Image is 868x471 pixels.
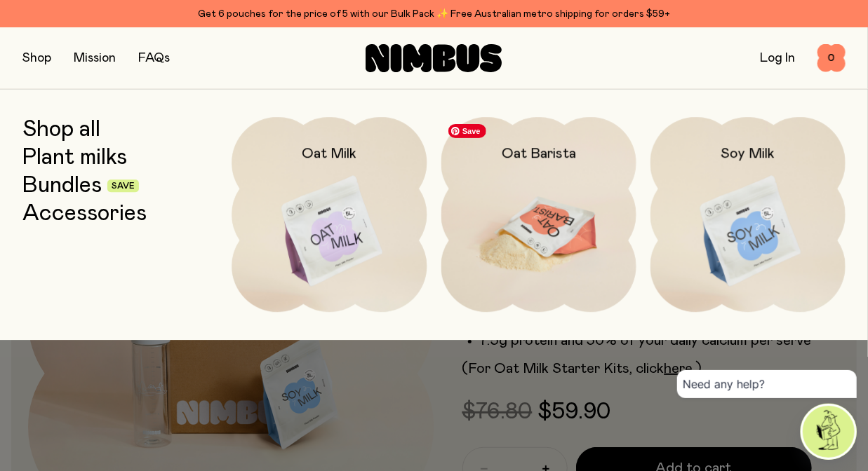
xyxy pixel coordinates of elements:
img: agent [803,406,855,458]
a: Oat Milk [232,117,427,312]
a: FAQs [138,52,170,64]
h2: Oat Milk [302,145,356,162]
a: Log In [760,52,795,64]
a: Shop all [22,117,100,142]
a: Bundles [22,173,102,198]
a: Oat Barista [441,117,636,312]
h2: Oat Barista [502,145,576,162]
span: Save [112,182,135,191]
a: Plant milks [22,145,127,170]
h2: Soy Milk [721,145,775,162]
div: Need any help? [677,370,857,398]
button: 0 [817,44,846,72]
div: Get 6 pouches for the price of 5 with our Bulk Pack ✨ Free Australian metro shipping for orders $59+ [22,6,846,22]
a: Soy Milk [650,117,846,312]
a: Accessories [22,201,147,226]
span: Save [448,124,486,138]
a: Mission [74,52,116,64]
